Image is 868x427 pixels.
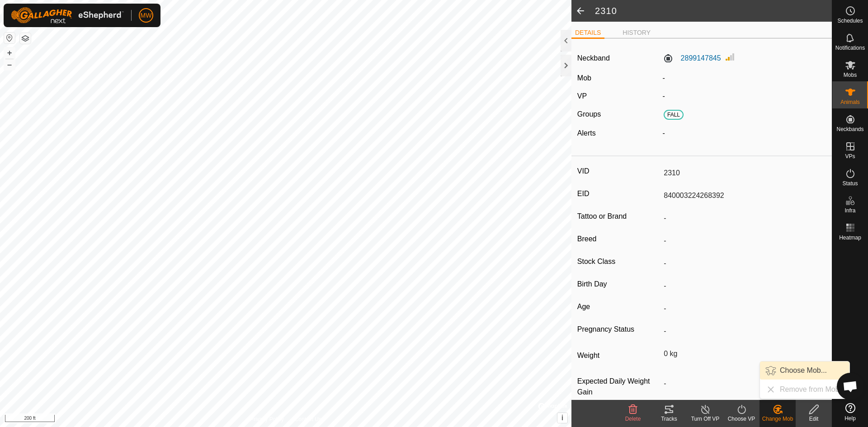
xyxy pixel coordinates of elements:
[577,233,660,245] label: Breed
[663,53,721,64] label: 2899147845
[835,45,865,51] span: Notifications
[577,165,660,177] label: VID
[760,361,849,380] li: Choose Mob...
[844,416,856,421] span: Help
[663,92,665,100] app-display-virtual-paddock-transition: -
[840,99,860,105] span: Animals
[561,414,563,422] span: i
[577,278,660,290] label: Birth Day
[577,346,660,365] label: Weight
[577,211,660,222] label: Tattoo or Brand
[832,399,868,425] a: Help
[571,28,604,39] li: DETAILS
[577,376,660,398] label: Expected Daily Weight Gain
[725,52,736,62] img: Signal strength
[4,59,15,70] button: –
[577,129,596,137] label: Alerts
[723,415,759,423] div: Choose VP
[687,415,723,423] div: Turn Off VP
[20,33,31,44] button: Map Layers
[557,413,567,423] button: i
[595,5,832,16] h2: 2310
[250,415,284,423] a: Privacy Policy
[780,365,827,376] span: Choose Mob...
[11,7,124,23] img: Gallagher Logo
[295,415,321,423] a: Contact Us
[577,256,660,267] label: Stock Class
[844,72,857,78] span: Mobs
[837,373,864,400] div: Open chat
[625,416,641,422] span: Delete
[577,324,660,335] label: Pregnancy Status
[845,154,855,159] span: VPs
[577,74,591,82] label: Mob
[659,128,830,139] div: -
[577,92,587,100] label: VP
[842,181,858,186] span: Status
[836,127,863,132] span: Neckbands
[663,74,665,82] span: -
[141,11,152,20] span: MW
[577,53,610,64] label: Neckband
[4,47,15,58] button: +
[796,415,832,423] div: Edit
[839,235,861,240] span: Heatmap
[759,415,796,423] div: Change Mob
[844,208,855,213] span: Infra
[4,33,15,43] button: Reset Map
[577,110,601,118] label: Groups
[651,415,687,423] div: Tracks
[577,188,660,200] label: EID
[664,110,684,120] span: FALL
[837,18,863,23] span: Schedules
[577,301,660,313] label: Age
[619,28,654,38] li: HISTORY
